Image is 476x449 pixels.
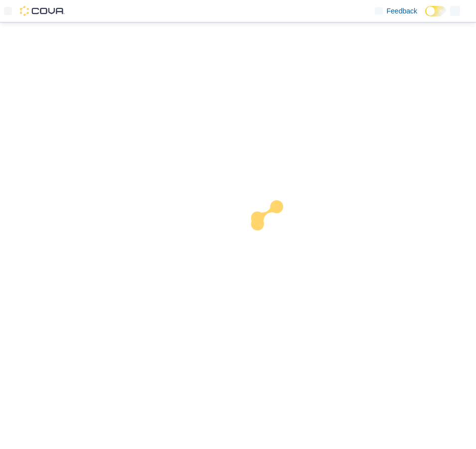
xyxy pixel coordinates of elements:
[425,6,446,16] input: Dark Mode
[387,6,417,16] span: Feedback
[238,193,313,268] img: cova-loader
[371,1,421,21] a: Feedback
[20,6,65,16] img: Cova
[425,16,426,17] span: Dark Mode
